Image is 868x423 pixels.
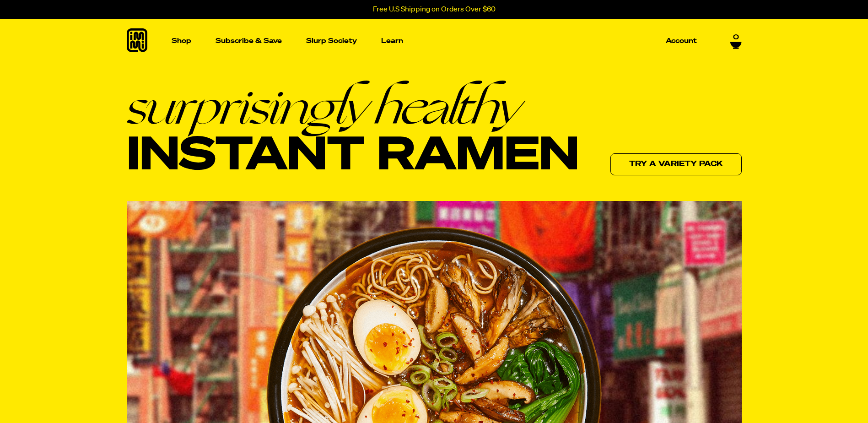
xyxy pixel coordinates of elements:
[172,38,191,44] p: Shop
[216,38,282,44] p: Subscribe & Save
[373,5,496,14] p: Free U.S Shipping on Orders Over $60
[302,34,361,48] a: Slurp Society
[610,153,742,175] a: Try a variety pack
[381,38,403,44] p: Learn
[168,19,701,63] nav: Main navigation
[127,81,579,182] h1: Instant Ramen
[377,19,407,63] a: Learn
[212,34,286,48] a: Subscribe & Save
[127,81,579,131] em: surprisingly healthy
[730,33,742,49] a: 0
[662,34,701,48] a: Account
[306,38,357,44] p: Slurp Society
[666,38,697,44] p: Account
[733,33,739,42] span: 0
[168,19,195,63] a: Shop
